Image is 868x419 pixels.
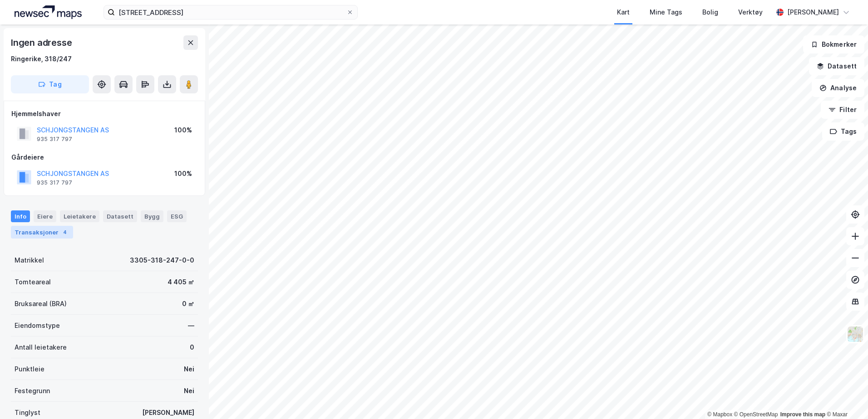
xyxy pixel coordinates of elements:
div: Datasett [103,210,137,222]
div: [PERSON_NAME] [787,7,839,18]
iframe: Chat Widget [823,375,868,419]
div: Bruksareal (BRA) [15,298,67,309]
button: Filter [821,101,864,119]
div: 935 317 797 [37,179,72,186]
div: ESG [167,210,187,222]
button: Datasett [809,57,864,75]
div: 0 ㎡ [182,298,194,309]
div: Kart [617,7,630,18]
button: Bokmerker [803,35,864,54]
div: Eiere [34,210,56,222]
button: Analyse [812,79,864,97]
img: logo.a4113a55bc3d86da70a041830d287a7e.svg [15,5,82,19]
div: 4 405 ㎡ [168,277,194,287]
div: Leietakere [60,210,99,222]
a: OpenStreetMap [734,411,778,418]
div: 3305-318-247-0-0 [130,255,194,266]
div: 935 317 797 [37,136,72,143]
div: Antall leietakere [15,342,67,353]
div: Ingen adresse [11,35,74,50]
div: Nei [184,385,194,396]
div: Bygg [141,210,163,222]
div: Verktøy [738,7,763,18]
button: Tag [11,75,89,93]
div: Bolig [702,7,718,18]
div: Tomteareal [15,277,51,287]
div: Tinglyst [15,407,40,418]
div: Festegrunn [15,385,50,396]
div: Punktleie [15,364,44,375]
div: Eiendomstype [15,320,60,331]
div: 0 [190,342,194,353]
button: Tags [822,122,864,141]
div: Nei [184,364,194,375]
div: Ringerike, 318/247 [11,54,72,64]
img: Z [847,326,864,343]
div: Matrikkel [15,255,44,266]
div: Info [11,210,30,222]
a: Mapbox [707,411,732,418]
div: [PERSON_NAME] [142,407,194,418]
input: Søk på adresse, matrikkel, gårdeiere, leietakere eller personer [115,5,346,19]
div: Transaksjoner [11,226,73,239]
div: 100% [174,168,192,179]
div: — [188,320,194,331]
div: Mine Tags [650,7,682,18]
div: 4 [60,228,69,237]
div: Kontrollprogram for chat [823,375,868,419]
div: Hjemmelshaver [11,108,197,119]
div: 100% [174,125,192,136]
a: Improve this map [780,411,825,418]
div: Gårdeiere [11,152,197,163]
